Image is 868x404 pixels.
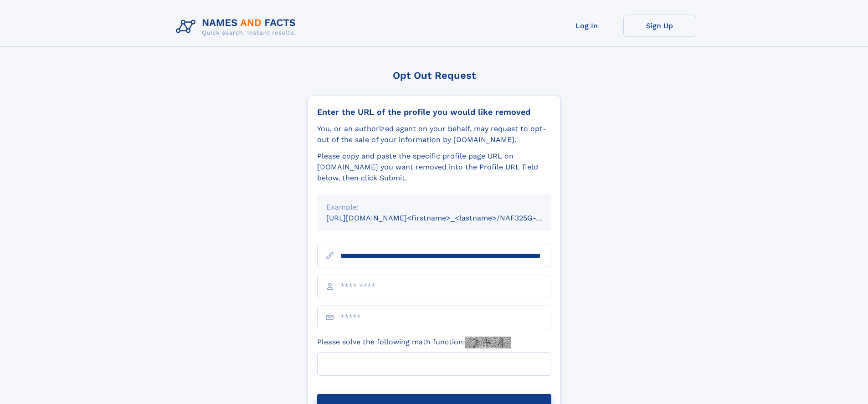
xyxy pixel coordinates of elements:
[317,337,511,348] label: Please solve the following math function:
[317,151,551,184] div: Please copy and paste the specific profile page URL on [DOMAIN_NAME] you want removed into the Pr...
[550,15,623,37] a: Log In
[623,15,696,37] a: Sign Up
[317,107,551,117] div: Enter the URL of the profile you would like removed
[317,123,551,145] div: You, or an authorized agent on your behalf, may request to opt-out of the sale of your informatio...
[172,15,303,39] img: Logo Names and Facts
[326,202,542,213] div: Example:
[308,70,561,81] div: Opt Out Request
[326,214,569,222] small: [URL][DOMAIN_NAME]<firstname>_<lastname>/NAF325G-xxxxxxxx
